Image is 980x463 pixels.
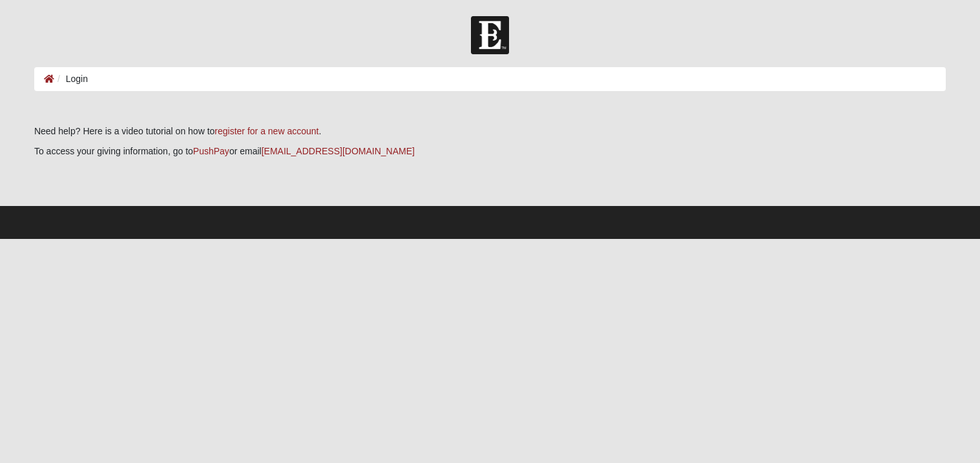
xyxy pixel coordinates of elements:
[214,126,318,136] a: register for a new account
[34,125,946,138] p: Need help? Here is a video tutorial on how to .
[471,16,509,54] img: Church of Eleven22 Logo
[54,72,88,86] li: Login
[193,146,229,156] a: PushPay
[262,146,415,156] a: [EMAIL_ADDRESS][DOMAIN_NAME]
[34,145,946,158] p: To access your giving information, go to or email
